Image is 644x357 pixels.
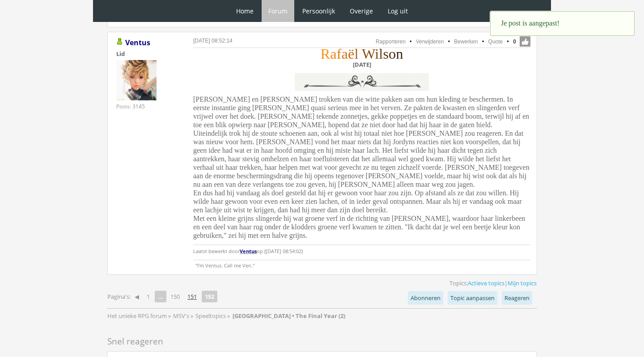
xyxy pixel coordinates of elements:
a: 1 [143,290,153,303]
span: l [354,46,358,62]
a: Rapporteren [376,39,406,45]
a: [DATE] 08:52:14 [193,38,233,44]
a: Het unieke RPG forum [107,312,168,320]
img: Ventus [116,60,157,100]
strong: 152 [202,291,217,302]
a: Abonneren [408,291,443,305]
span: i [375,46,379,62]
a: Speeltopics [195,312,227,320]
div: Posts: 3145 [116,103,145,110]
div: Je post is aangepast! [490,11,635,36]
p: "I'm Ventus. Call me Ven." [193,260,530,269]
b: [DATE] [353,60,371,69]
span: Topics: | [449,279,537,287]
h2: Snel reageren [107,334,537,349]
a: 151 [184,290,200,303]
img: Gebruiker is online [116,38,123,45]
span: Het unieke RPG forum [107,312,167,320]
a: ◀ [131,290,143,303]
a: MSV's [173,312,191,320]
span: » [191,312,193,320]
span: a [342,46,348,62]
a: 150 [167,290,183,303]
span: l [379,46,383,62]
span: n [396,46,403,62]
span: 0 [513,38,516,46]
span: o [389,46,396,62]
span: » [227,312,230,320]
span: s [383,46,389,62]
a: Topic aanpassen [448,291,497,305]
strong: [GEOGRAPHIC_DATA] • The Final Year (2) [233,312,345,320]
a: Actieve topics [468,279,504,287]
a: Mijn topics [508,279,537,287]
span: Pagina's: [107,292,131,301]
a: Verwijderen [416,39,444,45]
span: MSV's [173,312,189,320]
a: Quote [488,39,503,45]
span: ë [348,46,354,62]
span: Speeltopics [195,312,226,320]
p: Laatst bewerkt door op ([DATE] 08:54:02) [193,245,530,258]
span: » [168,312,171,320]
span: a [330,46,336,62]
span: [PERSON_NAME] en [PERSON_NAME] trokken van die witte pakken aan om hun kleding te beschermen. In ... [193,95,530,239]
span: ... [155,291,166,302]
a: Ventus [240,248,257,254]
a: Reageren [502,291,532,305]
div: Lid [116,50,179,58]
span: R [321,46,330,62]
img: LK3TOVS.png [292,71,431,93]
span: f [337,46,342,62]
span: W [362,46,375,62]
a: Bewerken [454,39,478,45]
a: Ventus [125,38,150,47]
